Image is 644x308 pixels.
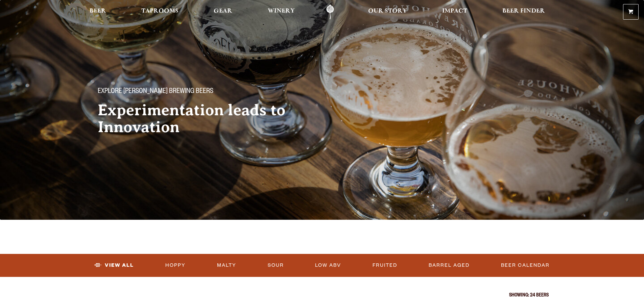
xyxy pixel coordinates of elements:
[163,258,188,273] a: Hoppy
[137,4,183,20] a: Taprooms
[263,4,299,20] a: Winery
[317,4,343,20] a: Odell Home
[98,102,309,136] h2: Experimentation leads to Innovation
[368,8,407,14] span: Our Story
[214,8,232,14] span: Gear
[265,258,287,273] a: Sour
[92,258,137,273] a: View All
[498,4,549,20] a: Beer Finder
[209,4,237,20] a: Gear
[312,258,344,273] a: Low ABV
[98,88,213,96] span: Explore [PERSON_NAME] Brewing Beers
[90,8,106,14] span: Beer
[268,8,295,14] span: Winery
[214,258,239,273] a: Malty
[141,8,178,14] span: Taprooms
[442,8,467,14] span: Impact
[426,258,472,273] a: Barrel Aged
[85,4,111,20] a: Beer
[96,293,549,299] p: Showing: 24 Beers
[502,8,545,14] span: Beer Finder
[498,258,552,273] a: Beer Calendar
[370,258,400,273] a: Fruited
[364,4,411,20] a: Our Story
[438,4,472,20] a: Impact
